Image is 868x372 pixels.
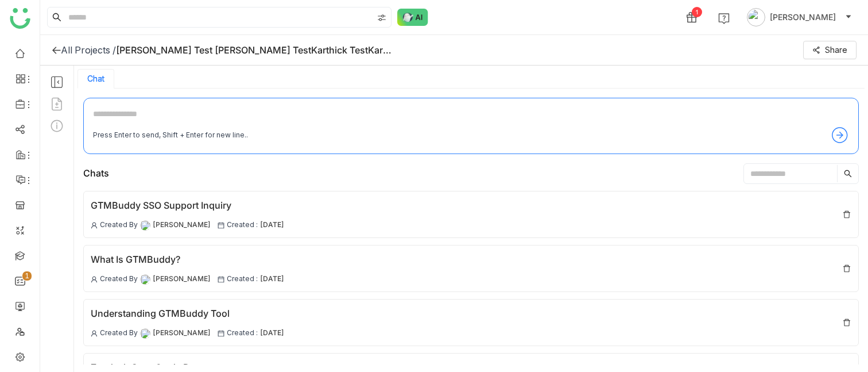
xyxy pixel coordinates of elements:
[260,328,284,339] span: [DATE]
[377,13,386,22] img: search-type.svg
[397,9,428,26] img: ask-buddy-normal.svg
[153,274,211,285] span: [PERSON_NAME]
[116,44,392,56] div: [PERSON_NAME] Test [PERSON_NAME] TestKarthick TestKarthick TestKarthick Test
[260,274,284,285] span: [DATE]
[842,318,851,327] img: delete.svg
[100,328,138,339] span: Created By
[770,11,836,24] span: [PERSON_NAME]
[93,130,248,141] div: Press Enter to send, Shift + Enter for new line..
[22,271,32,281] nz-badge-sup: 1
[153,220,211,231] span: [PERSON_NAME]
[718,13,730,24] img: help.svg
[153,328,211,339] span: [PERSON_NAME]
[25,270,29,282] p: 1
[83,166,109,181] div: Chats
[140,328,150,339] img: 684a961782a3912df7c0ce26
[825,44,847,56] span: Share
[745,8,854,26] button: [PERSON_NAME]
[227,328,258,339] span: Created :
[61,44,116,56] div: All Projects /
[91,252,284,267] div: What Is GTMBuddy?
[227,274,258,285] span: Created :
[747,8,765,26] img: avatar
[140,274,150,285] img: 684a961782a3912df7c0ce26
[87,74,104,83] button: Chat
[842,264,851,273] img: delete.svg
[91,198,284,213] div: GTMBuddy SSO Support Inquiry
[100,220,138,231] span: Created By
[260,220,284,231] span: [DATE]
[100,274,138,285] span: Created By
[140,220,150,231] img: 684a961782a3912df7c0ce26
[91,306,284,321] div: Understanding GTMBuddy Tool
[227,220,258,231] span: Created :
[803,41,857,59] button: Share
[842,210,851,219] img: delete.svg
[692,7,702,17] div: 1
[10,8,30,29] img: logo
